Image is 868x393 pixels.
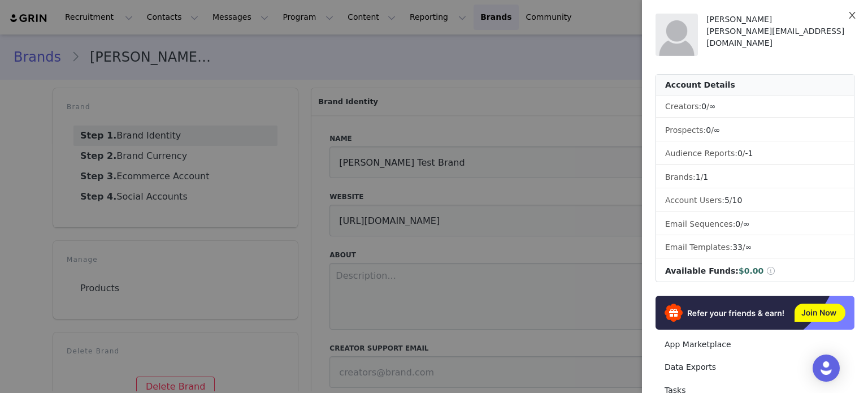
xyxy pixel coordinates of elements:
[703,172,708,182] span: 1
[724,196,742,205] span: /
[745,149,753,158] span: -1
[745,243,752,252] span: ∞
[696,172,709,182] span: /
[706,25,854,49] div: [PERSON_NAME][EMAIL_ADDRESS][DOMAIN_NAME]
[656,143,854,165] li: Audience Reports: /
[735,219,740,228] span: 0
[706,126,720,135] span: /
[724,196,730,205] span: 5
[656,14,698,56] img: placeholder-profile.jpg
[656,334,854,355] a: App Marketplace
[735,219,749,228] span: /
[714,126,721,135] span: ∞
[706,126,711,135] span: 0
[706,14,854,25] div: [PERSON_NAME]
[732,243,752,252] span: /
[656,190,854,211] li: Account Users:
[665,266,739,275] span: Available Funds:
[732,196,743,205] span: 10
[848,11,857,20] i: icon: close
[696,172,701,182] span: 1
[739,266,763,275] span: $0.00
[737,149,743,158] span: 0
[709,102,716,111] span: ∞
[656,120,854,141] li: Prospects:
[701,102,706,111] span: 0
[656,214,854,235] li: Email Sequences:
[743,219,750,228] span: ∞
[813,355,840,382] div: Open Intercom Messenger
[656,296,854,330] img: Refer & Earn
[656,96,854,118] li: Creators:
[701,102,715,111] span: /
[656,357,854,378] a: Data Exports
[656,167,854,188] li: Brands:
[656,75,854,96] div: Account Details
[732,243,743,252] span: 33
[656,237,854,258] li: Email Templates:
